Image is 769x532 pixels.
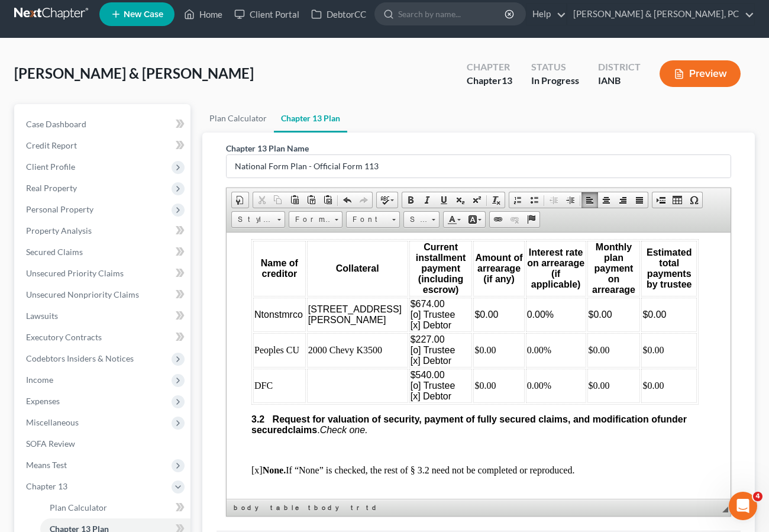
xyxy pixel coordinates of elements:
[488,192,505,208] a: Remove Format
[729,492,757,520] iframe: Intercom live chat
[178,4,228,25] a: Home
[509,192,526,208] a: Insert/Remove Numbered List
[274,104,347,133] a: Chapter 13 Plan
[17,114,190,135] a: Case Dashboard
[26,140,77,150] span: Credit Report
[26,460,67,470] span: Means Test
[26,225,92,236] span: Property Analysis
[490,212,506,227] a: Link
[598,192,615,208] a: Center
[17,327,190,348] a: Executory Contracts
[227,233,731,499] iframe: Rich Text Editor, document-ckeditor
[523,212,539,227] a: Anchor
[124,10,163,19] span: New Case
[467,60,512,74] div: Chapter
[567,4,754,25] a: [PERSON_NAME] & [PERSON_NAME], PC
[615,192,631,208] a: Align Right
[347,212,388,227] span: Font
[17,305,190,327] a: Lawsuits
[289,212,331,227] span: Format
[531,74,579,88] div: In Progress
[26,268,124,278] span: Unsecured Priority Claims
[232,192,248,208] a: Document Properties
[339,192,356,208] a: Undo
[253,192,270,208] a: Cut
[581,192,598,208] a: Align Left
[289,211,343,228] a: Format
[17,284,190,305] a: Unsecured Nonpriority Claims
[753,492,762,501] span: 4
[506,212,523,227] a: Unlink
[669,192,686,208] a: Table
[270,192,286,208] a: Copy
[356,192,372,208] a: Redo
[268,502,305,514] a: table element
[286,192,303,208] a: Paste
[452,192,468,208] a: Subscript
[50,502,107,512] span: Plan Calculator
[231,211,285,228] a: Styles
[26,119,86,129] span: Case Dashboard
[526,4,566,25] a: Help
[598,60,641,74] div: District
[502,75,512,86] span: 13
[468,192,485,208] a: Superscript
[40,497,190,518] a: Plan Calculator
[686,192,702,208] a: Insert Special Character
[435,192,452,208] a: Underline
[444,212,464,227] a: Text Color
[348,502,363,514] a: tr element
[660,60,741,87] button: Preview
[346,211,400,228] a: Font
[26,481,67,491] span: Chapter 13
[467,74,512,88] div: Chapter
[531,60,579,74] div: Status
[231,502,267,514] a: body element
[404,212,428,227] span: Size
[402,192,419,208] a: Bold
[545,192,562,208] a: Decrease Indent
[226,142,309,154] label: Chapter 13 Plan Name
[652,192,669,208] a: Insert Page Break for Printing
[26,247,83,257] span: Secured Claims
[26,162,75,172] span: Client Profile
[17,135,190,156] a: Credit Report
[364,502,382,514] a: td element
[26,183,77,193] span: Real Property
[631,192,648,208] a: Justify
[232,212,273,227] span: Styles
[26,332,102,342] span: Executory Contracts
[562,192,579,208] a: Increase Indent
[26,417,79,427] span: Miscellaneous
